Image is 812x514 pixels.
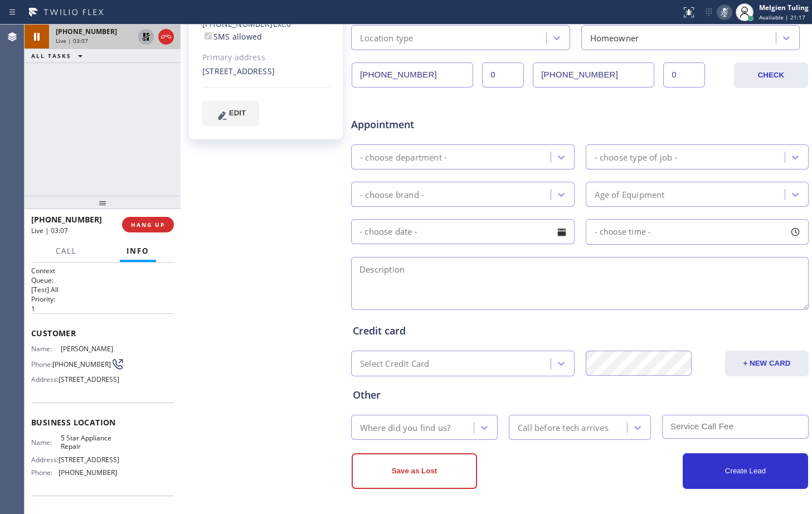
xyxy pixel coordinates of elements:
div: Location type [360,31,414,44]
span: [STREET_ADDRESS] [59,455,119,464]
span: ALL TASKS [31,52,71,60]
span: Appointment [351,117,502,132]
button: Save as Lost [352,453,477,489]
span: 5 Star Appliance Repair [61,434,116,451]
span: [PHONE_NUMBER] [59,468,117,477]
button: Call [49,240,84,262]
button: EDIT [202,100,259,126]
span: Call [56,246,77,256]
button: Info [120,240,156,262]
h2: Queue: [31,275,174,285]
input: - choose date - [351,219,575,244]
span: Address: [31,375,59,384]
span: Available | 21:17 [759,13,805,21]
input: Service Call Fee [662,415,809,439]
span: Customer [31,328,174,338]
a: [PHONE_NUMBER] [202,18,273,29]
span: Phone: [31,468,59,477]
span: [STREET_ADDRESS] [59,375,119,384]
span: EDIT [229,109,246,117]
h2: Priority: [31,294,174,304]
span: Business location [31,417,174,428]
button: Create Lead [683,453,808,489]
p: 1 [31,304,174,313]
span: Live | 03:07 [31,226,68,235]
button: ALL TASKS [25,49,94,62]
div: Age of Equipment [595,188,665,201]
button: + NEW CARD [725,351,809,376]
input: SMS allowed [205,32,212,40]
label: SMS allowed [202,31,262,42]
div: - choose department - [360,151,447,163]
div: Melgien Tuling [759,3,809,12]
div: Call before tech arrives [518,421,609,434]
input: Ext. 2 [663,62,705,88]
span: Live | 03:07 [56,37,88,45]
span: Name: [31,438,61,447]
div: [STREET_ADDRESS] [202,65,330,78]
span: [PHONE_NUMBER] [56,27,117,36]
button: CHECK [734,62,808,88]
span: Address: [31,455,59,464]
span: [PHONE_NUMBER] [52,360,111,368]
div: - choose type of job - [595,151,678,163]
input: Ext. [482,62,524,88]
span: [PHONE_NUMBER] [31,214,102,225]
span: [PERSON_NAME] [61,345,116,353]
span: Info [127,246,149,256]
span: - choose time - [595,226,651,237]
button: Unhold Customer [138,29,154,45]
div: Primary address [202,51,330,64]
input: Phone Number [352,62,473,88]
div: Other [353,387,807,403]
p: [Test] All [31,285,174,294]
div: - choose brand - [360,188,424,201]
span: HANG UP [131,221,165,229]
span: Name: [31,345,61,353]
input: Phone Number 2 [533,62,654,88]
div: Credit card [353,323,807,338]
button: HANG UP [122,217,174,232]
h1: Context [31,266,174,275]
span: Ext: 0 [273,18,291,29]
button: Hang up [158,29,174,45]
div: Where did you find us? [360,421,450,434]
div: Select Credit Card [360,357,430,370]
button: Mute [717,4,732,20]
div: Homeowner [590,31,639,44]
span: Phone: [31,360,52,368]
